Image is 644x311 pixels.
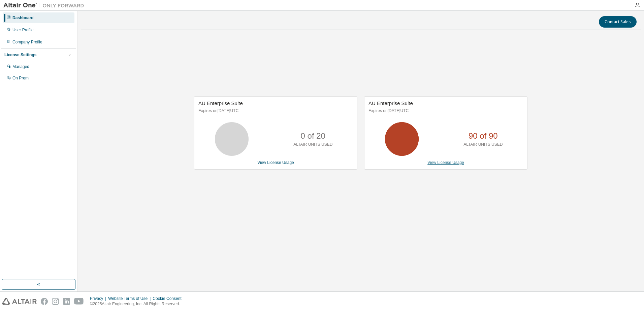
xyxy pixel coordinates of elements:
a: View License Usage [257,160,294,165]
img: Altair One [3,2,88,9]
div: Cookie Consent [153,296,185,301]
div: Managed [12,64,29,69]
p: 90 of 90 [469,130,498,142]
p: © 2025 Altair Engineering, Inc. All Rights Reserved. [90,301,186,307]
div: Website Terms of Use [108,296,153,301]
div: On Prem [12,75,29,81]
p: ALTAIR UNITS USED [293,142,332,147]
div: User Profile [12,27,34,33]
div: Dashboard [12,15,34,21]
a: View License Usage [427,160,464,165]
img: altair_logo.svg [2,298,37,305]
div: License Settings [4,52,36,58]
img: linkedin.svg [63,298,70,305]
div: Company Profile [12,39,42,45]
p: Expires on [DATE] UTC [198,108,351,114]
p: Expires on [DATE] UTC [368,108,521,114]
p: 0 of 20 [301,130,325,142]
p: ALTAIR UNITS USED [463,142,503,147]
span: AU Enterprise Suite [198,100,243,106]
img: instagram.svg [52,298,59,305]
div: Privacy [90,296,108,301]
img: youtube.svg [74,298,84,305]
button: Contact Sales [599,16,637,28]
img: facebook.svg [41,298,48,305]
span: AU Enterprise Suite [368,100,413,106]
